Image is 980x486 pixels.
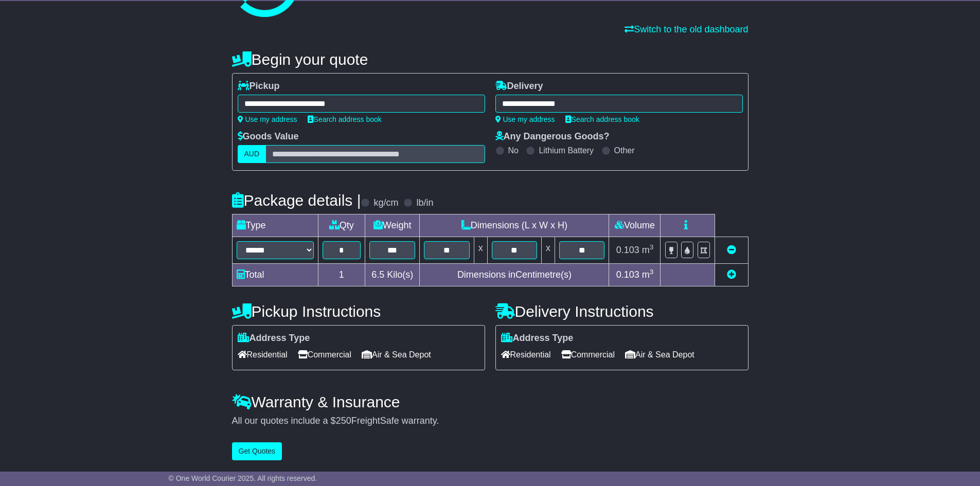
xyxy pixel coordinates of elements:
[614,146,635,155] label: Other
[501,333,574,344] label: Address Type
[238,347,288,363] span: Residential
[238,81,280,92] label: Pickup
[373,197,398,209] label: kg/cm
[650,268,654,276] sup: 3
[238,145,266,163] label: AUD
[308,115,382,123] a: Search address book
[336,416,351,426] span: 250
[616,269,639,280] span: 0.103
[495,303,749,320] h4: Delivery Instructions
[561,347,615,363] span: Commercial
[542,237,555,264] td: x
[365,214,420,237] td: Weight
[232,442,282,460] button: Get Quotes
[727,269,736,280] a: Add new item
[238,131,299,142] label: Goods Value
[616,245,639,255] span: 0.103
[642,269,654,280] span: m
[625,24,748,34] a: Switch to the old dashboard
[420,264,609,286] td: Dimensions in Centimetre(s)
[318,264,365,286] td: 1
[365,264,420,286] td: Kilo(s)
[727,245,736,255] a: Remove this item
[420,214,609,237] td: Dimensions (L x W x H)
[609,214,661,237] td: Volume
[238,115,297,123] a: Use my address
[238,333,310,344] label: Address Type
[416,197,433,209] label: lb/in
[642,245,654,255] span: m
[318,214,365,237] td: Qty
[232,416,749,427] div: All our quotes include a $ FreightSafe warranty.
[650,243,654,251] sup: 3
[539,146,594,155] label: Lithium Battery
[232,192,361,209] h4: Package details |
[508,146,519,155] label: No
[169,474,317,482] span: © One World Courier 2025. All rights reserved.
[232,214,318,237] td: Type
[501,347,551,363] span: Residential
[232,393,749,410] h4: Warranty & Insurance
[232,264,318,286] td: Total
[474,237,487,264] td: x
[298,347,351,363] span: Commercial
[232,303,485,320] h4: Pickup Instructions
[371,269,384,280] span: 6.5
[495,115,555,123] a: Use my address
[625,347,694,363] span: Air & Sea Depot
[232,51,749,68] h4: Begin your quote
[495,131,610,142] label: Any Dangerous Goods?
[362,347,431,363] span: Air & Sea Depot
[565,115,639,123] a: Search address book
[495,81,543,92] label: Delivery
